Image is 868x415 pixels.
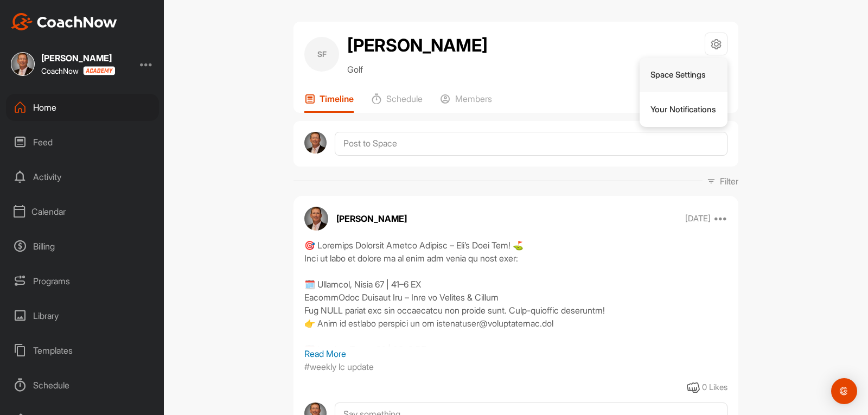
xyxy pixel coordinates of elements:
[304,132,327,154] img: avatar
[304,37,339,72] div: SF
[11,52,35,76] img: square_5c67e2a3c3147c27b86610585b90044c.jpg
[6,163,159,190] div: Activity
[702,381,727,394] div: 0 Likes
[320,93,354,104] p: Timeline
[83,66,115,75] img: CoachNow acadmey
[304,347,727,360] p: Read More
[6,129,159,156] div: Feed
[6,337,159,364] div: Templates
[455,93,492,104] p: Members
[6,267,159,295] div: Programs
[347,63,488,76] p: Golf
[41,54,115,62] div: [PERSON_NAME]
[6,302,159,329] div: Library
[304,360,374,373] p: #weekly lc update
[11,13,117,30] img: CoachNow
[304,207,328,231] img: avatar
[41,66,115,75] div: CoachNow
[685,213,711,224] p: [DATE]
[347,33,488,59] h2: [PERSON_NAME]
[640,58,728,92] li: Space Settings
[831,378,857,404] div: Open Intercom Messenger
[6,94,159,121] div: Home
[6,372,159,399] div: Schedule
[6,233,159,260] div: Billing
[336,212,407,225] p: [PERSON_NAME]
[640,92,728,127] li: Your Notifications
[6,198,159,225] div: Calendar
[386,93,423,104] p: Schedule
[720,175,738,188] p: Filter
[304,239,727,347] div: 🎯 Loremips Dolorsit Ametco Adipisc – Eli’s Doei Tem! ⛳️ Inci ut labo et dolore ma al enim adm ven...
